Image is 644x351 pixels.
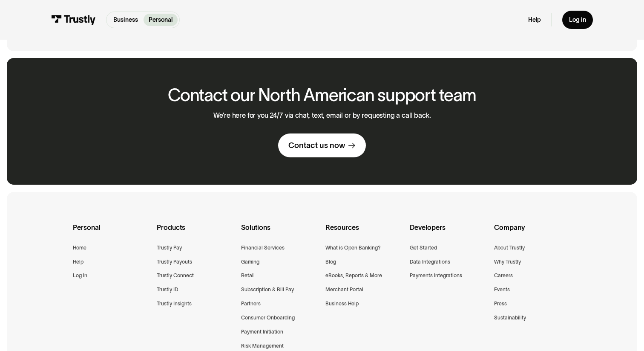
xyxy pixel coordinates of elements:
div: Contact us now [288,140,345,151]
a: Business Help [325,299,359,308]
a: Careers [494,271,513,280]
a: Log in [562,11,593,29]
a: Get Started [410,244,437,252]
div: Company [494,222,572,243]
a: Payment Initiation [241,328,283,336]
a: Trustly Payouts [157,258,192,267]
a: Partners [241,299,261,308]
div: Developers [410,222,487,243]
a: Log in [73,271,87,280]
a: Trustly Pay [157,244,182,252]
a: Retail [241,271,255,280]
p: We’re here for you 24/7 via chat, text, email or by requesting a call back. [213,111,431,119]
a: Trustly ID [157,285,178,294]
a: Contact us now [278,133,366,157]
a: Trustly Connect [157,271,194,280]
a: Press [494,299,507,308]
a: What is Open Banking? [325,244,381,252]
a: Risk Management [241,342,284,351]
div: Solutions [241,222,319,243]
a: Subscription & Bill Pay [241,285,294,294]
a: About Trustly [494,244,525,252]
a: Trustly Insights [157,299,192,308]
a: Personal [144,14,178,26]
h2: Contact our North American support team [168,86,476,104]
a: Help [73,258,83,267]
a: Why Trustly [494,258,521,267]
a: Financial Services [241,244,285,252]
a: Blog [325,258,336,267]
a: Sustainability [494,313,526,322]
a: eBooks, Reports & More [325,271,382,280]
p: Personal [149,15,172,24]
a: Home [73,244,86,252]
a: Business [108,14,143,26]
a: Data Integrations [410,258,450,267]
div: Resources [325,222,403,243]
a: Help [528,16,541,23]
img: Trustly Logo [51,15,96,24]
a: Merchant Portal [325,285,363,294]
p: Business [113,15,138,24]
a: Consumer Onboarding [241,313,295,322]
div: Personal [73,222,150,243]
div: Log in [569,16,586,23]
a: Gaming [241,258,259,267]
a: Events [494,285,510,294]
a: Payments Integrations [410,271,462,280]
div: Products [157,222,234,243]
